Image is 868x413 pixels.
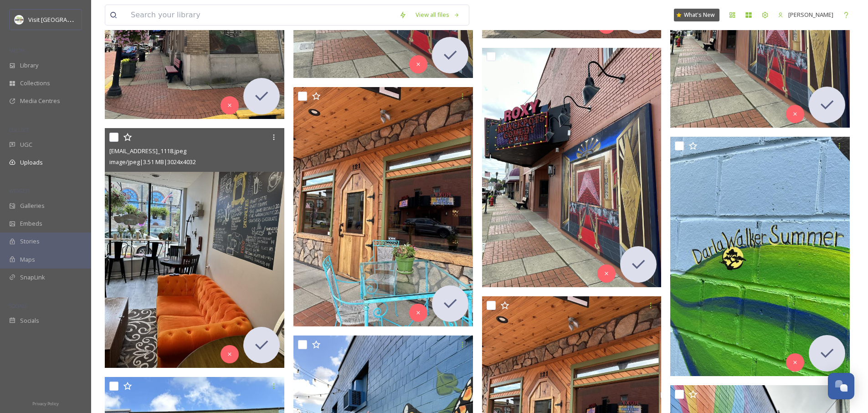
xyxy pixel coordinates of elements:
span: Galleries [20,201,45,210]
span: WIDGETS [9,187,30,194]
img: ext_1757696823.417676_TonjaM@VisitCanton.com-IMG_1121.jpeg [482,48,662,287]
span: UGC [20,140,32,149]
span: image/jpeg | 3.51 MB | 3024 x 4032 [109,158,196,166]
a: View all files [411,6,464,24]
span: Maps [20,255,35,264]
img: ext_1757696817.850766_TonjaM@VisitCanton.com-IMG_1126.jpeg [293,87,473,326]
button: Open Chat [828,373,854,399]
input: Search your library [126,5,395,25]
a: Privacy Policy [32,398,59,408]
span: COLLECT [9,126,29,133]
span: Privacy Policy [32,401,59,407]
span: Embeds [20,219,42,228]
img: ext_1757696817.692535_TonjaM@VisitCanton.com-IMG_1127.jpeg [670,137,850,376]
span: SnapLink [20,273,45,282]
span: [PERSON_NAME] [788,10,833,19]
span: Collections [20,79,50,88]
span: Library [20,61,38,70]
span: Media Centres [20,97,60,105]
img: ext_1757696830.113934_TonjaM@VisitCanton.com-IMG_1118.jpeg [105,128,284,367]
img: download.jpeg [15,15,24,24]
span: Stories [20,237,40,246]
a: [PERSON_NAME] [773,6,838,24]
span: Socials [20,316,39,325]
span: SOCIALS [9,302,27,309]
span: Uploads [20,158,43,167]
span: MEDIA [9,47,25,54]
span: [EMAIL_ADDRESS]_1118.jpeg [109,147,186,155]
a: What's New [674,9,719,21]
span: Visit [GEOGRAPHIC_DATA] [28,15,99,24]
